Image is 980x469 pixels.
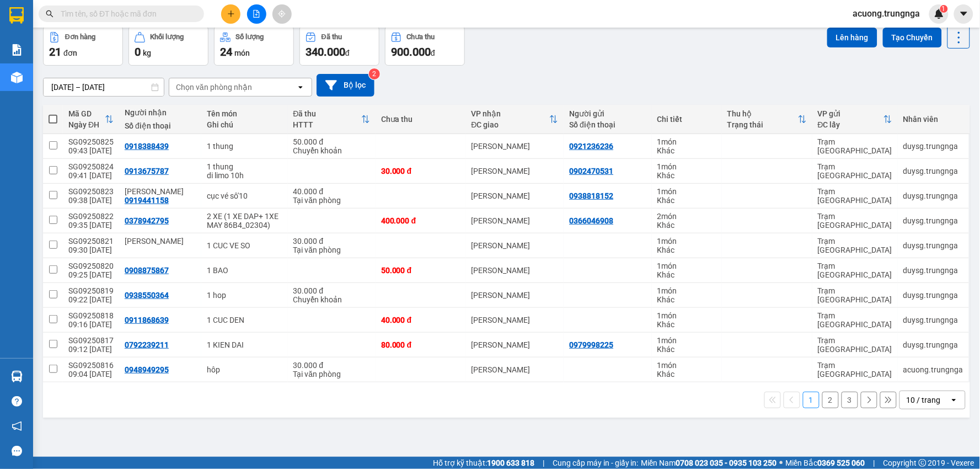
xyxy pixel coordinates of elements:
[68,109,105,118] div: Mã GD
[381,316,460,324] div: 40.000 đ
[722,105,812,134] th: Toggle SortBy
[293,286,370,295] div: 30.000 đ
[657,146,716,155] div: Khác
[207,191,282,200] div: cục vé sô'10
[207,316,282,324] div: 1 CUC DEN
[472,142,559,151] div: [PERSON_NAME]
[844,7,929,20] span: acuong.trungnga
[68,345,114,354] div: 09:12 [DATE]
[954,4,973,24] button: caret-down
[11,44,23,56] img: solution-icon
[293,246,370,254] div: Tại văn phòng
[207,142,282,151] div: 1 thung
[207,109,282,118] div: Tên món
[63,105,119,134] th: Toggle SortBy
[569,191,613,200] div: 0938818152
[407,33,435,41] div: Chưa thu
[68,171,114,180] div: 09:41 [DATE]
[657,187,716,196] div: 1 món
[812,105,898,134] th: Toggle SortBy
[68,212,114,221] div: SG09250822
[43,26,123,66] button: Đơn hàng21đơn
[247,4,266,24] button: file-add
[381,167,460,175] div: 30.000 đ
[569,109,646,118] div: Người gửi
[125,266,169,275] div: 0908875867
[431,49,435,57] span: đ
[345,49,350,57] span: đ
[49,45,61,58] span: 21
[466,105,564,134] th: Toggle SortBy
[657,196,716,205] div: Khác
[296,83,305,92] svg: open
[293,120,361,129] div: HTTT
[391,45,431,58] span: 900.000
[125,365,169,374] div: 0948949295
[641,457,777,469] span: Miền Nam
[657,262,716,270] div: 1 món
[293,137,370,146] div: 50.000 đ
[322,33,342,41] div: Đã thu
[151,33,184,41] div: Khối lượng
[293,187,370,196] div: 40.000 đ
[176,82,252,93] div: Chọn văn phòng nhận
[472,316,559,324] div: [PERSON_NAME]
[207,171,282,180] div: di limo 10h
[125,340,169,349] div: 0792239211
[65,33,95,41] div: Đơn hàng
[803,392,820,408] button: 1
[68,120,105,129] div: Ngày ĐH
[657,137,716,146] div: 1 món
[143,49,151,57] span: kg
[903,115,963,124] div: Nhân viên
[293,370,370,379] div: Tại văn phòng
[236,33,264,41] div: Số lượng
[818,162,892,180] div: Trạm [GEOGRAPHIC_DATA]
[903,365,963,374] div: acuong.trungnga
[903,340,963,349] div: duysg.trungnga
[221,4,240,24] button: plus
[369,68,380,79] sup: 2
[657,212,716,221] div: 2 món
[472,109,550,118] div: VP nhận
[63,49,77,57] span: đơn
[903,216,963,225] div: duysg.trungnga
[68,146,114,155] div: 09:43 [DATE]
[657,361,716,370] div: 1 món
[68,361,114,370] div: SG09250816
[818,361,892,379] div: Trạm [GEOGRAPHIC_DATA]
[68,221,114,230] div: 09:35 [DATE]
[569,142,613,151] div: 0921236236
[818,237,892,254] div: Trạm [GEOGRAPHIC_DATA]
[818,120,883,129] div: ĐC lấy
[903,316,963,324] div: duysg.trungnga
[293,237,370,246] div: 30.000 đ
[220,45,232,58] span: 24
[569,216,613,225] div: 0366046908
[818,187,892,205] div: Trạm [GEOGRAPHIC_DATA]
[293,146,370,155] div: Chuyển khoản
[293,295,370,304] div: Chuyển khoản
[68,196,114,205] div: 09:38 [DATE]
[125,196,169,205] div: 0919441158
[68,237,114,246] div: SG09250821
[553,457,639,469] span: Cung cấp máy in - giấy in:
[657,370,716,379] div: Khác
[657,336,716,345] div: 1 món
[950,396,958,404] svg: open
[822,392,839,408] button: 2
[227,10,235,18] span: plus
[381,266,460,275] div: 50.000 đ
[940,5,948,13] sup: 1
[874,457,875,469] span: |
[903,291,963,300] div: duysg.trungnga
[125,121,196,130] div: Số điện thoại
[472,167,559,175] div: [PERSON_NAME]
[657,237,716,246] div: 1 món
[959,9,969,19] span: caret-down
[68,270,114,279] div: 09:25 [DATE]
[125,316,169,324] div: 0911868639
[278,10,286,18] span: aim
[214,26,294,66] button: Số lượng24món
[842,392,858,408] button: 3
